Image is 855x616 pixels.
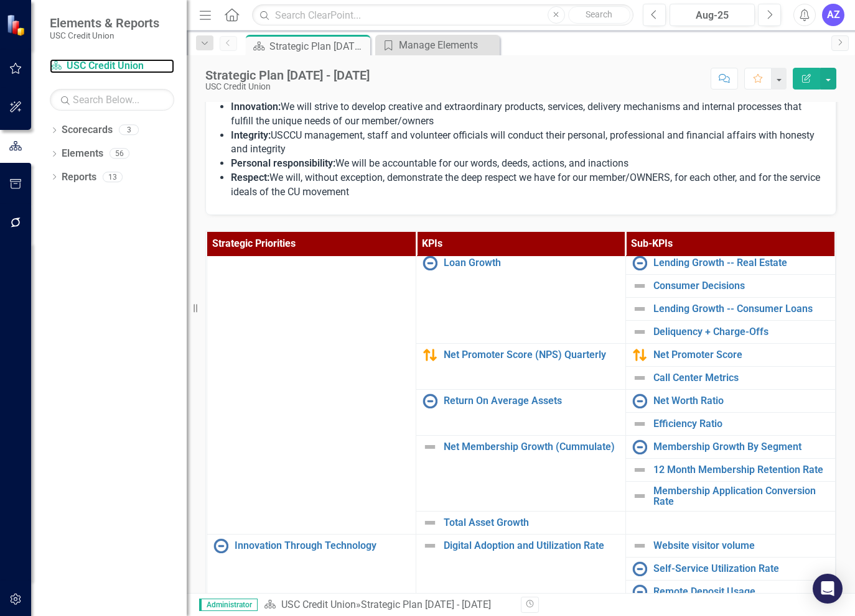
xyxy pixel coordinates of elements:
a: Website visitor volume [653,540,829,551]
div: Manage Elements [399,37,497,53]
a: Return On Average Assets [444,395,619,407]
img: Not Defined [632,324,647,339]
a: 12 Month Membership Retention Rate [653,464,829,476]
a: Reports [62,170,96,185]
a: Innovation Through Technology [235,540,410,551]
li: We will be accountable for our words, deeds, actions, and inactions [231,157,823,171]
a: Loan Growth [444,257,619,269]
a: Elements [62,147,103,161]
a: Lending Growth -- Consumer Loans [653,303,829,315]
img: Caution [632,347,647,362]
a: USC Credit Union [50,59,174,73]
td: Double-Click to Edit Right Click for Context Menu [625,458,835,481]
a: Membership Growth By Segment [653,441,829,453]
td: Double-Click to Edit Right Click for Context Menu [416,511,626,534]
img: Not Defined [632,278,647,293]
strong: Respect: [231,172,269,183]
li: We will strive to develop creative and extraordinary products, services, delivery mechanisms and ... [231,100,823,129]
img: Not Defined [632,416,647,431]
td: Double-Click to Edit Right Click for Context Menu [416,534,626,603]
li: We will, without exception, demonstrate the deep respect we have for our member/OWNERS, for each ... [231,171,823,200]
td: Double-Click to Edit Right Click for Context Menu [416,435,626,511]
img: No Information [632,561,647,576]
td: Double-Click to Edit Right Click for Context Menu [625,274,835,297]
img: Caution [423,347,437,362]
td: Double-Click to Edit Right Click for Context Menu [625,297,835,320]
img: Not Defined [632,462,647,477]
td: Double-Click to Edit Right Click for Context Menu [625,481,835,511]
img: Not Defined [423,538,437,553]
td: Double-Click to Edit Right Click for Context Menu [625,534,835,557]
div: 3 [119,125,139,136]
button: Aug-25 [670,4,755,26]
img: No Information [423,255,437,270]
img: Not Defined [632,489,647,503]
span: Search [586,9,612,19]
a: Consumer Decisions [653,280,829,292]
a: Deliquency + Charge-Offs [653,326,829,338]
img: Not Defined [632,538,647,553]
div: Strategic Plan [DATE] - [DATE] [205,68,370,82]
td: Double-Click to Edit Right Click for Context Menu [625,251,835,274]
div: Strategic Plan [DATE] - [DATE] [269,39,367,54]
input: Search Below... [50,89,174,111]
strong: Innovation: [231,101,281,113]
input: Search ClearPoint... [252,4,633,26]
a: Net Worth Ratio [653,395,829,407]
td: Double-Click to Edit Right Click for Context Menu [625,366,835,389]
img: No Information [213,538,228,553]
small: USC Credit Union [50,30,159,40]
a: Manage Elements [378,37,497,53]
li: USCCU management, staff and volunteer officials will conduct their personal, professional and fin... [231,129,823,157]
td: Double-Click to Edit Right Click for Context Menu [625,389,835,412]
div: Strategic Plan [DATE] - [DATE] [361,599,491,610]
img: ClearPoint Strategy [6,14,28,36]
a: Self-Service Utilization Rate [653,563,829,574]
img: No Information [632,255,647,270]
a: USC Credit Union [281,599,356,610]
img: No Information [632,393,647,408]
td: Double-Click to Edit Right Click for Context Menu [207,205,416,535]
span: Administrator [199,599,258,611]
td: Double-Click to Edit Right Click for Context Menu [416,251,626,343]
img: Not Defined [632,301,647,316]
button: Search [568,6,630,24]
img: No Information [423,393,437,408]
a: Scorecards [62,123,113,137]
a: Membership Application Conversion Rate [653,485,829,507]
img: Not Defined [632,370,647,385]
td: Double-Click to Edit Right Click for Context Menu [416,343,626,389]
a: Lending Growth -- Real Estate [653,257,829,269]
button: AZ [822,4,844,26]
td: Double-Click to Edit Right Click for Context Menu [416,389,626,435]
div: » [264,598,512,612]
div: USC Credit Union [205,82,370,91]
span: Elements & Reports [50,16,159,30]
div: 13 [103,172,123,182]
div: Aug-25 [674,8,750,23]
div: 56 [110,149,129,159]
td: Double-Click to Edit Right Click for Context Menu [625,343,835,366]
td: Double-Click to Edit Right Click for Context Menu [625,320,835,343]
a: Net Membership Growth (Cummulate) [444,441,619,453]
a: Net Promoter Score (NPS) Quarterly [444,349,619,361]
a: Call Center Metrics [653,372,829,384]
img: Not Defined [423,515,437,530]
img: No Information [632,584,647,599]
a: Efficiency Ratio [653,418,829,430]
a: Remote Deposit Usage [653,586,829,597]
a: Net Promoter Score [653,349,829,361]
td: Double-Click to Edit Right Click for Context Menu [625,412,835,435]
a: Digital Adoption and Utilization Rate [444,540,619,551]
img: Not Defined [423,439,437,454]
strong: Integrity: [231,129,271,141]
td: Double-Click to Edit Right Click for Context Menu [625,435,835,458]
td: Double-Click to Edit Right Click for Context Menu [625,580,835,603]
a: Total Asset Growth [444,517,619,528]
div: Open Intercom Messenger [813,574,843,604]
img: No Information [632,439,647,454]
strong: Personal responsibility: [231,157,335,169]
td: Double-Click to Edit Right Click for Context Menu [625,557,835,580]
